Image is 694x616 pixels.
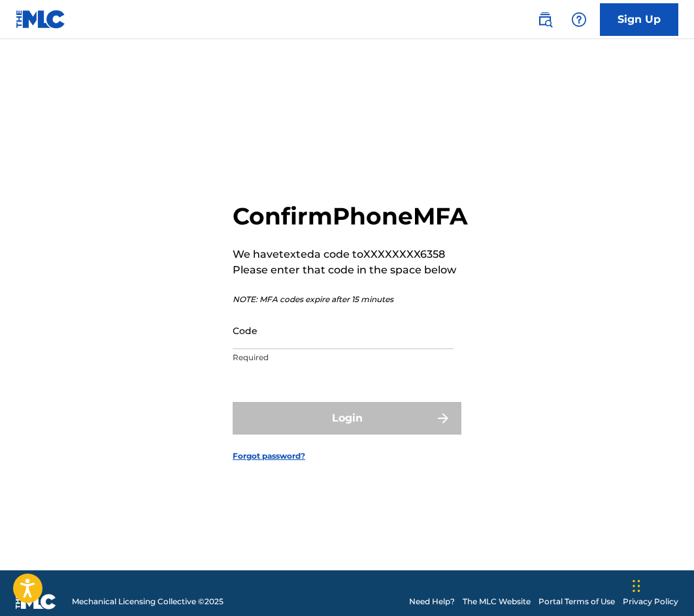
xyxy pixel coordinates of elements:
span: Mechanical Licensing Collective © 2025 [72,596,223,608]
p: Please enter that code in the space below [233,262,468,278]
a: Privacy Policy [623,596,678,608]
a: The MLC Website [463,596,531,608]
div: Drag [633,566,640,606]
a: Need Help? [409,596,455,608]
p: NOTE: MFA codes expire after 15 minutes [233,294,468,305]
p: We have texted a code to XXXXXXXX6358 [233,247,468,262]
a: Public Search [532,7,558,33]
p: Required [233,352,454,363]
h2: Confirm Phone MFA [233,202,468,231]
img: MLC Logo [16,10,66,29]
a: Sign Up [600,3,678,36]
a: Portal Terms of Use [538,596,615,608]
a: Forgot password? [233,450,305,462]
div: Help [566,7,592,33]
img: help [571,12,587,27]
img: search [537,12,553,27]
img: logo [16,594,56,609]
iframe: Chat Widget [629,553,694,616]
